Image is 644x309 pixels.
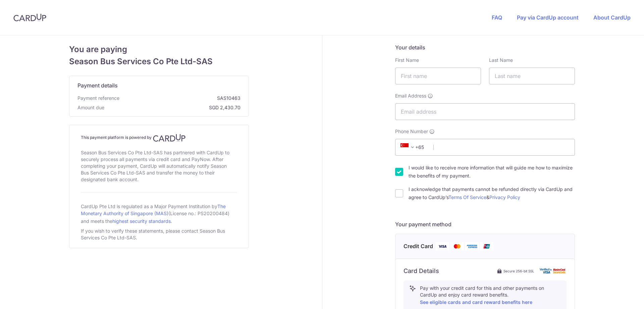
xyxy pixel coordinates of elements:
img: American Express [465,242,479,250]
span: Email Address [395,92,426,99]
span: Secure 256-bit SSL [503,268,534,274]
img: Union Pay [480,242,493,250]
span: Phone Number [395,128,428,135]
h4: This payment platform is powered by [81,134,237,142]
a: highest security standards [112,218,171,224]
a: Pay via CardUp account [517,14,579,21]
label: I acknowledge that payments cannot be refunded directly via CardUp and agree to CardUp’s & [409,185,575,201]
img: Mastercard [450,242,464,250]
h5: Your payment method [395,220,575,228]
span: Season Bus Services Co Pte Ltd-SAS [69,55,249,68]
div: Season Bus Services Co Pte Ltd-SAS has partnered with CardUp to securely process all payments via... [81,148,237,184]
span: Payment details [77,81,118,89]
div: CardUp Pte Ltd is regulated as a Major Payment Institution by (License no.: PS20200484) and meets... [81,201,237,226]
label: First Name [395,57,419,64]
h6: Card Details [404,267,439,275]
img: Visa [436,242,449,250]
span: You are paying [69,43,249,55]
a: FAQ [492,14,502,21]
span: Amount due [77,104,104,111]
a: See eligible cards and card reward benefits here [420,299,532,305]
span: SAS10463 [122,95,240,102]
label: I would like to receive more information that will guide me how to maximize the benefits of my pa... [409,164,575,180]
span: +65 [398,143,429,151]
p: Pay with your credit card for this and other payments on CardUp and enjoy card reward benefits. [420,285,561,306]
span: +65 [400,143,417,151]
input: First name [395,68,481,84]
a: Privacy Policy [489,194,520,200]
img: CardUp [13,13,46,22]
a: About CardUp [593,14,631,21]
span: Payment reference [77,95,119,102]
a: Terms Of Service [448,194,486,200]
iframe: Opens a widget where you can find more information [601,289,637,306]
img: CardUp [153,134,186,142]
span: SGD 2,430.70 [107,104,240,111]
h5: Your details [395,43,575,51]
span: Credit Card [404,242,433,250]
div: If you wish to verify these statements, please contact Season Bus Services Co Pte Ltd-SAS. [81,226,237,242]
input: Email address [395,103,575,120]
label: Last Name [489,57,513,64]
input: Last name [489,68,575,84]
img: card secure [540,268,567,274]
